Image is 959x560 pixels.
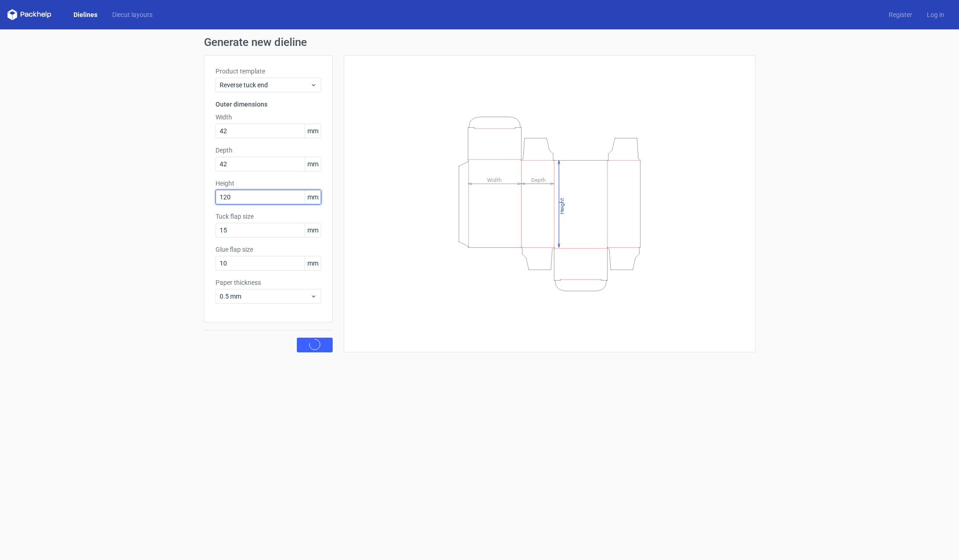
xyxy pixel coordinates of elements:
[216,100,321,109] h3: Outer dimensions
[305,157,321,171] span: mm
[220,80,310,90] span: Reverse tuck end
[216,278,321,287] label: Paper thickness
[919,10,952,19] a: Log in
[305,256,321,270] span: mm
[305,190,321,204] span: mm
[305,124,321,138] span: mm
[305,223,321,237] span: mm
[216,67,321,76] label: Product template
[216,146,321,155] label: Depth
[216,245,321,254] label: Glue flap size
[531,176,545,183] tspan: Depth
[881,10,919,19] a: Register
[216,179,321,188] label: Height
[204,37,755,48] h1: Generate new dieline
[66,10,105,19] a: Dielines
[487,176,501,183] tspan: Width
[220,292,310,301] span: 0.5 mm
[216,113,321,122] label: Width
[558,198,565,214] tspan: Height
[105,10,160,19] a: Diecut layouts
[216,212,321,221] label: Tuck flap size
